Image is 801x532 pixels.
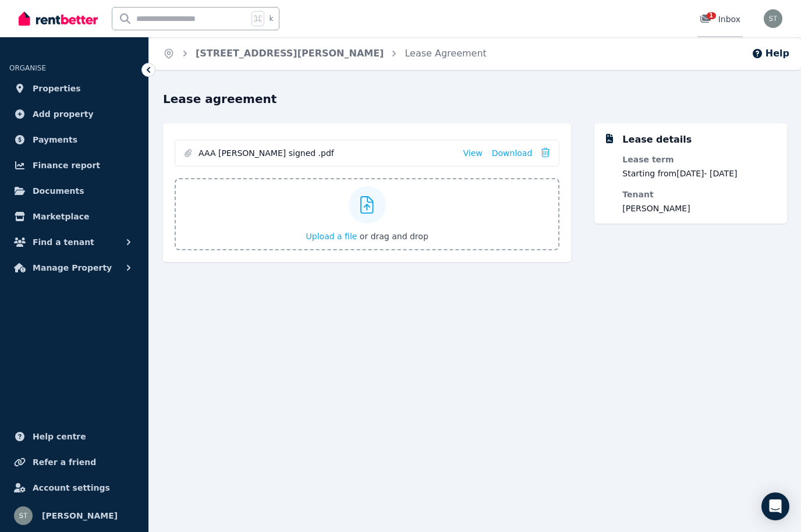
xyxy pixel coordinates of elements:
[492,147,533,159] a: Download
[33,261,112,275] span: Manage Property
[306,230,428,242] button: Upload a file or drag and drop
[33,184,84,198] span: Documents
[9,230,139,254] button: Find a tenant
[33,481,110,495] span: Account settings
[9,256,139,279] button: Manage Property
[149,37,501,70] nav: Breadcrumb
[33,133,77,147] span: Payments
[9,205,139,228] a: Marketplace
[622,189,737,200] dt: Tenant
[9,102,139,126] a: Add property
[360,232,428,241] span: or drag and drop
[622,154,737,165] dt: Lease term
[9,64,46,72] span: ORGANISE
[9,77,139,100] a: Properties
[33,210,89,224] span: Marketplace
[764,9,782,28] img: Samantha Thomas
[199,147,454,159] span: AAA [PERSON_NAME] signed .pdf
[622,133,692,147] div: Lease details
[33,455,96,469] span: Refer a friend
[163,91,787,107] h1: Lease agreement
[622,168,737,179] dd: Starting from [DATE] - [DATE]
[19,10,98,27] img: RentBetter
[33,107,94,121] span: Add property
[42,509,118,523] span: [PERSON_NAME]
[33,158,100,172] span: Finance report
[14,506,33,525] img: Samantha Thomas
[33,430,86,444] span: Help centre
[761,492,789,520] div: Open Intercom Messenger
[9,451,139,474] a: Refer a friend
[405,48,486,59] a: Lease Agreement
[9,128,139,151] a: Payments
[622,203,737,214] span: [PERSON_NAME]
[33,81,81,95] span: Properties
[700,13,740,25] div: Inbox
[306,232,357,241] span: Upload a file
[9,425,139,448] a: Help centre
[707,12,716,19] span: 1
[9,154,139,177] a: Finance report
[269,14,273,23] span: k
[463,147,483,159] a: View
[33,235,94,249] span: Find a tenant
[9,476,139,499] a: Account settings
[9,179,139,203] a: Documents
[752,47,789,61] button: Help
[196,48,384,59] a: [STREET_ADDRESS][PERSON_NAME]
